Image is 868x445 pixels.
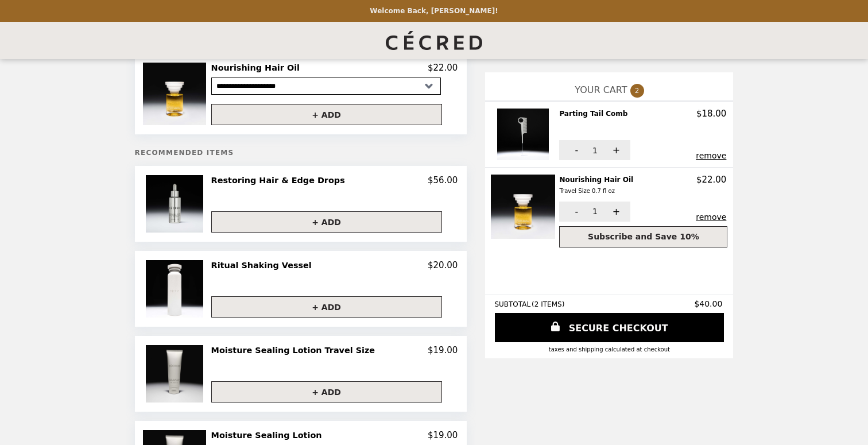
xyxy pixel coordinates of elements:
[386,29,482,52] img: Brand Logo
[532,300,564,308] span: ( 2 ITEMS )
[135,149,467,157] h5: Recommended Items
[428,175,458,185] p: $56.00
[559,109,632,119] h2: Parting Tail Comb
[696,212,726,222] button: remove
[559,186,633,196] div: Travel Size 0.7 fl oz
[497,109,552,160] img: Parting Tail Comb
[146,260,206,318] img: Ritual Shaking Vessel
[494,346,724,353] div: Taxes and Shipping calculated at checkout
[211,104,442,125] button: + ADD
[592,207,598,216] span: 1
[211,296,442,318] button: + ADD
[428,345,458,355] p: $19.00
[495,313,724,342] a: SECURE CHECKOUT
[211,175,350,185] h2: Restoring Hair & Edge Drops
[559,175,638,197] h2: Nourishing Hair Oil
[370,7,498,15] p: Welcome Back, [PERSON_NAME]!
[211,345,380,355] h2: Moisture Sealing Lotion Travel Size
[696,109,727,119] p: $18.00
[696,151,726,160] button: remove
[696,175,727,185] p: $22.00
[559,140,591,160] button: -
[592,146,598,155] span: 1
[630,84,644,98] span: 2
[599,140,630,160] button: +
[143,63,208,125] img: Nourishing Hair Oil
[428,430,458,440] p: $19.00
[428,260,458,270] p: $20.00
[211,260,316,270] h2: Ritual Shaking Vessel
[146,175,206,233] img: Restoring Hair & Edge Drops
[559,226,727,247] button: Subscribe and Save 10%
[599,202,630,222] button: +
[491,175,558,239] img: Nourishing Hair Oil
[211,381,442,403] button: + ADD
[494,300,532,308] span: SUBTOTAL
[211,430,327,440] h2: Moisture Sealing Lotion
[211,211,442,233] button: + ADD
[146,345,206,403] img: Moisture Sealing Lotion Travel Size
[694,299,724,308] span: $40.00
[559,202,591,222] button: -
[211,78,441,95] select: Select a product variant
[575,84,627,95] span: YOUR CART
